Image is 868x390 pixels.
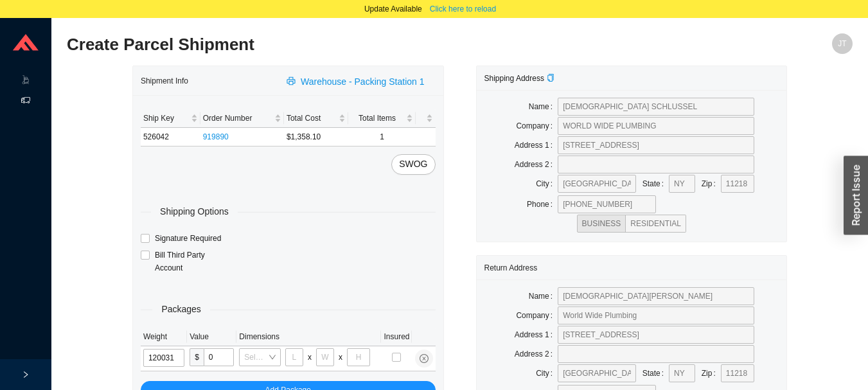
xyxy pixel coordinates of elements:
[642,364,669,382] label: State
[150,232,226,245] span: Signature Required
[67,33,656,56] h2: Create Parcel Shipment
[141,128,200,146] td: 526042
[284,109,348,128] th: Total Cost sortable
[203,112,272,125] span: Order Number
[285,348,303,366] input: L
[547,74,554,82] span: copy
[200,109,284,128] th: Order Number sortable
[308,351,312,364] div: x
[236,328,381,346] th: Dimensions
[141,109,200,128] th: Ship Key sortable
[152,302,209,317] span: Packages
[515,155,558,173] label: Address 2
[529,98,558,116] label: Name
[22,371,30,378] span: right
[582,219,621,228] span: BUSINESS
[484,74,554,83] span: Shipping Address
[339,351,342,364] div: x
[416,109,435,128] th: undefined sortable
[516,306,558,324] label: Company
[316,348,334,366] input: W
[484,256,779,279] div: Return Address
[287,76,298,87] span: printer
[190,348,204,366] span: $
[381,328,412,346] th: Insured
[702,364,721,382] label: Zip
[347,348,370,366] input: H
[430,3,496,15] span: Click here to reload
[391,154,435,175] button: SWOG
[279,72,435,90] button: printerWarehouse - Packing Station 1
[348,128,416,146] td: 1
[150,249,235,274] span: Bill Third Party Account
[516,117,558,135] label: Company
[515,345,558,363] label: Address 2
[536,175,558,193] label: City
[529,287,558,305] label: Name
[287,112,336,125] span: Total Cost
[515,326,558,344] label: Address 1
[143,112,188,125] span: Ship Key
[141,69,279,93] div: Shipment Info
[399,157,427,172] span: SWOG
[642,175,669,193] label: State
[838,33,846,54] span: JT
[284,128,348,146] td: $1,358.10
[415,350,433,368] button: close-circle
[348,109,416,128] th: Total Items sortable
[515,136,558,154] label: Address 1
[630,219,681,228] span: RESIDENTIAL
[536,364,558,382] label: City
[187,328,236,346] th: Value
[527,195,558,213] label: Phone
[203,132,229,141] a: 919890
[151,204,238,219] span: Shipping Options
[351,112,404,125] span: Total Items
[702,175,721,193] label: Zip
[141,328,187,346] th: Weight
[547,72,554,85] div: Copy
[301,75,424,89] span: Warehouse - Packing Station 1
